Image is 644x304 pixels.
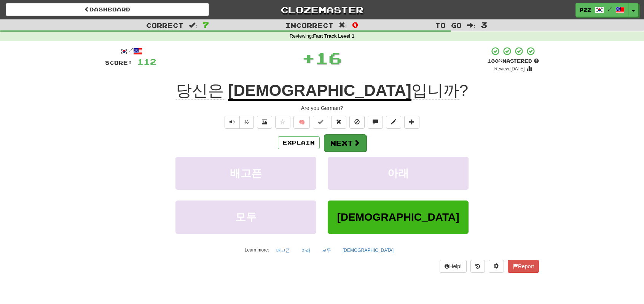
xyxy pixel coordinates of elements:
button: 🧠 [293,116,310,129]
button: [DEMOGRAPHIC_DATA] [328,201,469,234]
div: / [105,46,156,56]
span: / [608,6,612,11]
button: Play sentence audio (ctl+space) [225,116,240,129]
span: 0 [352,20,359,29]
span: Pzz [580,6,591,13]
span: 3 [481,20,487,29]
span: 100 % [487,58,502,64]
button: Edit sentence (alt+d) [386,116,401,129]
button: Next [324,134,367,152]
a: Clozemaster [220,3,424,16]
u: [DEMOGRAPHIC_DATA] [228,81,411,101]
button: 배고픈 [272,245,294,256]
small: Learn more: [245,247,269,253]
button: Ignore sentence (alt+i) [349,116,365,129]
span: 112 [137,57,156,66]
button: Help! [440,260,467,273]
span: 16 [315,48,342,67]
button: 모두 [175,201,316,234]
span: 아래 [387,167,409,179]
a: Pzz / [575,3,629,17]
a: Dashboard [6,3,209,16]
button: Set this sentence to 100% Mastered (alt+m) [313,116,328,129]
div: Mastered [487,58,539,65]
span: 당신은 [176,81,224,100]
span: Score: [105,59,132,66]
span: To go [435,21,462,29]
button: 아래 [297,245,315,256]
button: Show image (alt+x) [257,116,272,129]
button: Favorite sentence (alt+f) [275,116,290,129]
span: 배고픈 [230,167,262,179]
span: [DEMOGRAPHIC_DATA] [337,211,459,223]
button: Discuss sentence (alt+u) [368,116,383,129]
button: 아래 [328,157,469,190]
button: [DEMOGRAPHIC_DATA] [338,245,398,256]
span: 7 [202,20,209,29]
div: Are you German? [105,104,539,112]
button: 배고픈 [175,157,316,190]
button: 모두 [318,245,335,256]
strong: Fast Track Level 1 [313,33,355,39]
span: + [302,46,315,69]
span: 입니까 [411,81,459,100]
button: Report [508,260,539,273]
button: ½ [239,116,254,129]
span: : [189,22,197,29]
span: : [467,22,475,29]
button: Explain [278,136,320,149]
span: ? [411,81,468,100]
button: Add to collection (alt+a) [404,116,419,129]
span: Correct [146,21,183,29]
small: Review: [DATE] [494,66,525,72]
button: Round history (alt+y) [470,260,485,273]
div: Text-to-speech controls [223,116,254,129]
button: Reset to 0% Mastered (alt+r) [331,116,346,129]
span: : [339,22,347,29]
span: 모두 [235,211,257,223]
span: Incorrect [285,21,333,29]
